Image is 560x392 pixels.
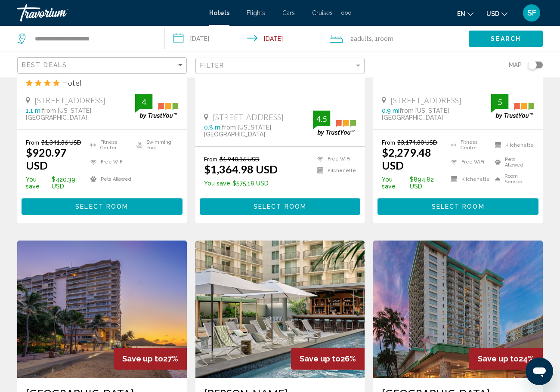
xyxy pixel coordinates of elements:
div: 24% [469,348,543,370]
li: Free WiFi [447,156,490,169]
button: Filter [195,57,365,75]
button: Change language [457,7,473,20]
div: 27% [114,348,187,370]
span: from [US_STATE][GEOGRAPHIC_DATA] [382,107,449,121]
span: [STREET_ADDRESS] [34,96,105,105]
div: 4 [135,97,152,107]
img: Hotel image [17,241,187,378]
span: From [26,139,39,146]
span: From [204,155,217,163]
mat-select: Sort by [22,62,184,69]
button: Search [469,31,543,46]
a: Hotels [209,9,229,16]
p: $575.18 USD [204,180,278,187]
del: $1,341.36 USD [41,139,81,146]
li: Pets Allowed [86,173,132,186]
span: Save up to [478,354,519,363]
span: [STREET_ADDRESS] [390,96,461,105]
img: trustyou-badge.svg [491,94,534,119]
li: Fitness Center [86,139,132,151]
button: Toggle map [522,61,543,69]
span: 0.9 mi [382,107,399,114]
div: 5 [491,97,508,107]
span: en [457,10,465,17]
img: Hotel image [195,241,365,378]
button: User Menu [520,4,543,22]
a: Select Room [22,201,183,210]
del: $3,174.30 USD [397,139,437,146]
button: Change currency [486,7,507,20]
span: Best Deals [22,62,67,68]
span: Search [491,36,521,43]
li: Swimming Pool [132,139,178,151]
button: Select Room [200,198,361,214]
span: , 1 [372,33,393,45]
img: trustyou-badge.svg [135,94,178,119]
span: [STREET_ADDRESS] [213,112,284,122]
span: from [US_STATE][GEOGRAPHIC_DATA] [204,124,271,138]
span: 2 [350,33,372,45]
span: USD [486,10,499,17]
p: $420.39 USD [26,176,86,190]
button: Select Room [377,198,538,214]
span: You save [26,176,50,190]
li: Kitchenette [447,173,490,186]
img: trustyou-badge.svg [313,111,356,136]
del: $1,940.16 USD [220,155,260,163]
span: Save up to [300,354,340,363]
li: Kitchenette [313,167,356,174]
span: Select Room [432,204,485,210]
a: Flights [247,9,265,16]
button: Check-in date: Nov 9, 2025 Check-out date: Nov 15, 2025 [165,26,321,52]
a: Select Room [200,201,361,210]
div: 4 star Hotel [26,78,178,87]
ins: $1,364.98 USD [204,163,278,176]
span: Filter [200,62,225,69]
div: 4.5 [313,114,330,124]
span: 1.1 mi [26,107,42,114]
span: You save [204,180,230,187]
img: Hotel image [373,241,543,378]
span: From [382,139,395,146]
span: from [US_STATE][GEOGRAPHIC_DATA] [26,107,91,121]
li: Free WiFi [313,155,356,163]
button: Extra navigation items [341,6,351,20]
a: Cars [282,9,295,16]
ins: $2,279.48 USD [382,146,431,172]
li: Kitchenette [491,139,534,151]
button: Select Room [22,198,183,214]
span: Save up to [122,354,163,363]
span: 0.8 mi [204,124,222,131]
ins: $920.97 USD [26,146,67,172]
div: 26% [291,348,365,370]
p: $894.82 USD [382,176,447,190]
iframe: Кнопка запуска окна обмена сообщениями [526,358,553,385]
a: Cruises [312,9,333,16]
span: Hotel [62,78,82,87]
li: Free WiFi [86,156,132,169]
li: Room Service [491,173,534,186]
li: Fitness Center [447,139,490,151]
button: Travelers: 2 adults, 0 children [321,26,469,52]
span: SF [527,9,536,17]
span: Select Room [75,204,128,210]
span: Map [509,59,522,71]
span: Room [378,35,393,42]
span: Select Room [254,204,306,210]
a: Travorium [17,4,201,22]
li: Pets Allowed [491,156,534,169]
span: You save [382,176,407,190]
a: Select Room [377,201,538,210]
span: Adults [354,35,372,42]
